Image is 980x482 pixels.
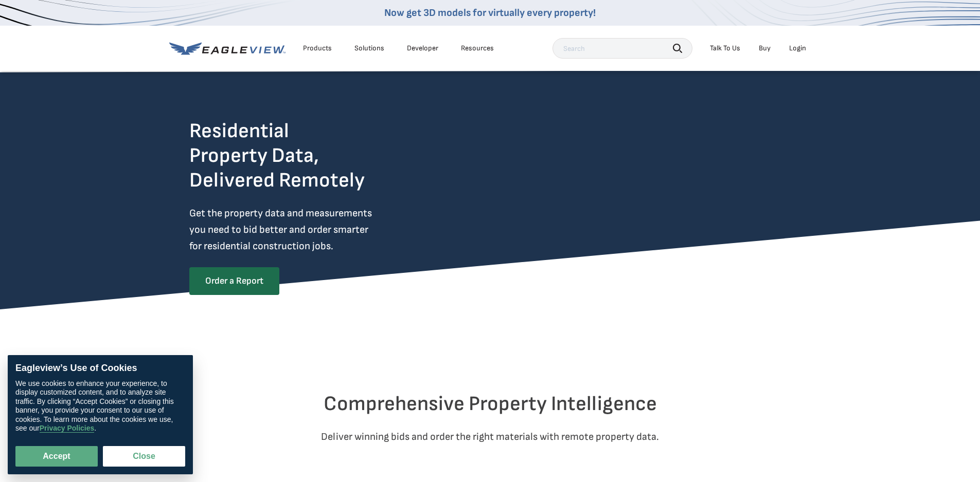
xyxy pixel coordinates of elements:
a: Buy [759,44,771,53]
a: Developer [407,44,438,53]
a: Now get 3D models for virtually every property! [384,7,596,19]
div: Talk To Us [710,44,740,53]
a: Order a Report [189,267,279,295]
div: Products [303,44,332,53]
div: Eagleview’s Use of Cookies [15,363,185,374]
button: Close [103,446,185,467]
input: Search [553,38,692,59]
p: Get the property data and measurements you need to bid better and order smarter for residential c... [189,205,415,254]
div: Solutions [354,44,384,53]
h2: Comprehensive Property Intelligence [189,392,791,416]
div: We use cookies to enhance your experience, to display customized content, and to analyze site tra... [15,379,185,433]
p: Deliver winning bids and order the right materials with remote property data. [189,429,791,445]
h2: Residential Property Data, Delivered Remotely [189,119,365,193]
button: Accept [15,446,98,467]
a: Privacy Policies [40,424,95,433]
div: Resources [461,44,494,53]
div: Login [789,44,806,53]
